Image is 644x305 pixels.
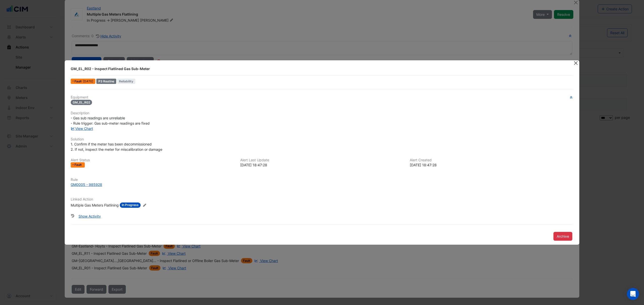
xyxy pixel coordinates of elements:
[83,79,93,83] span: Mon 11-Aug-2025 18:47 AEST
[71,111,573,115] h6: Description
[553,232,572,241] button: Archive
[71,197,573,201] h6: Linked Action
[117,79,136,84] span: Reliability
[143,203,146,207] fa-icon: Edit Linked Action
[71,142,162,151] span: 1. Confirm if the meter has been decommissioned 2. If not, inspect the meter for miscalibration o...
[71,100,92,105] span: GM_EL_R02
[71,178,573,182] h6: Rule
[240,158,404,162] h6: Alert Last Update
[75,212,104,221] button: Show Activity
[410,162,573,168] div: [DATE] 18:47:28
[627,288,639,300] div: Open Intercom Messenger
[240,162,404,168] div: [DATE] 18:47:28
[74,80,83,83] span: Fault
[71,182,102,187] div: GM0005 - 985928
[410,158,573,162] h6: Alert Created
[71,66,567,71] div: GM_EL_R02 - Inspect Flatlined Gas Sub-Meter
[71,126,93,131] a: View Chart
[96,79,116,84] div: P3 Routine
[71,137,573,141] h6: Solution
[71,158,234,162] h6: Alert Status
[74,163,83,166] span: Fault
[71,95,573,99] h6: Equipment
[71,116,150,125] span: - Gas sub readings are unreliable - Rule trigger: Gas sub-meter readings are fixed
[573,60,578,66] button: Close
[120,202,141,208] span: In Progress
[71,182,573,187] a: GM0005 - 985928
[71,202,119,208] div: Multiple Gas Meters Flatlining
